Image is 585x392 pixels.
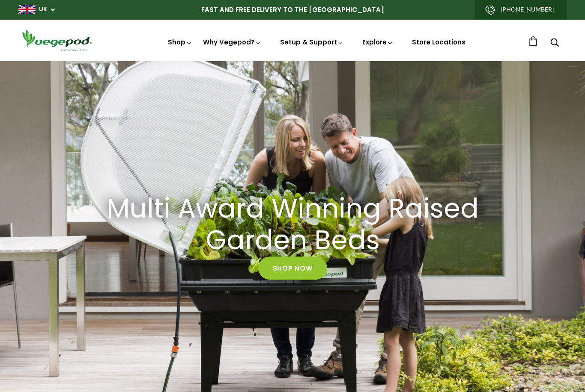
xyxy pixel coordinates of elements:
h2: Multi Award Winning Raised Garden Beds [100,193,485,257]
a: Store Locations [412,38,466,47]
a: Explore [362,38,393,47]
img: gb_large.png [18,5,36,14]
a: Shop Now [258,256,327,280]
a: Multi Award Winning Raised Garden Beds [89,193,496,257]
a: UK [39,5,47,14]
a: Setup & Support [280,38,343,47]
img: Vegepod [18,28,96,53]
a: Search [550,39,559,48]
a: Shop [168,38,192,47]
a: Why Vegepod? [203,38,261,47]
